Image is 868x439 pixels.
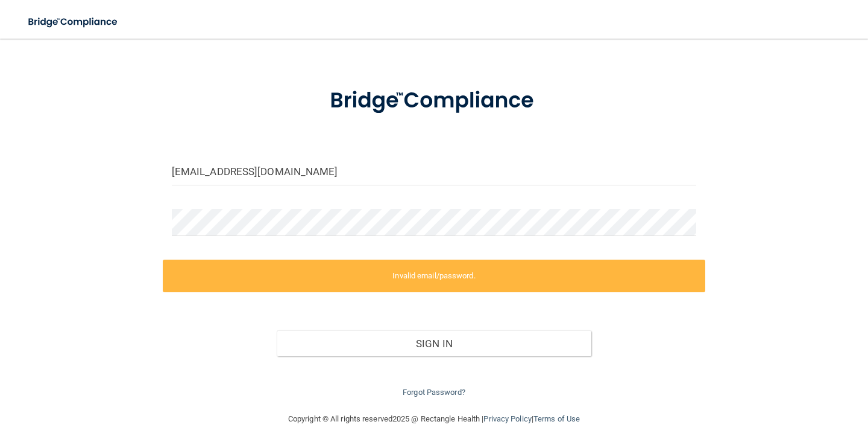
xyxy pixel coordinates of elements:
[18,10,129,34] img: bridge_compliance_login_screen.278c3ca4.svg
[163,260,705,292] label: Invalid email/password.
[403,388,465,397] a: Forgot Password?
[214,400,654,438] div: Copyright © All rights reserved 2025 @ Rectangle Health | |
[172,158,696,185] input: Email
[533,414,580,423] a: Terms of Use
[659,361,854,409] iframe: Drift Widget Chat Controller
[307,72,561,129] img: bridge_compliance_login_screen.278c3ca4.svg
[483,414,531,423] a: Privacy Policy
[277,330,591,357] button: Sign In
